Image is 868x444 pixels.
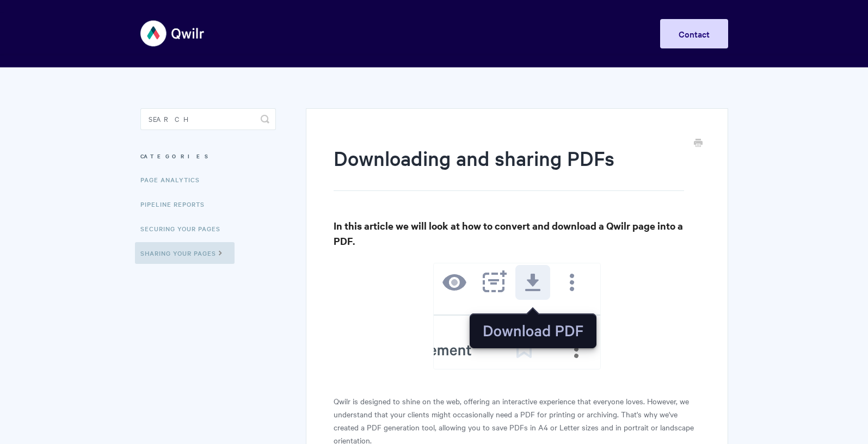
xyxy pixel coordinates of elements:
h3: Categories [140,146,276,166]
h3: In this article we will look at how to convert and download a Qwilr page into a PDF. [334,218,700,249]
input: Search [140,108,276,130]
a: Contact [660,19,728,48]
h1: Downloading and sharing PDFs [334,144,684,191]
a: Pipeline reports [140,193,213,215]
img: file-KmE8gCVl4F.png [433,263,601,369]
a: Print this Article [694,138,703,150]
a: Sharing Your Pages [135,242,235,264]
img: Qwilr Help Center [140,13,205,54]
a: Securing Your Pages [140,218,229,239]
a: Page Analytics [140,169,208,190]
